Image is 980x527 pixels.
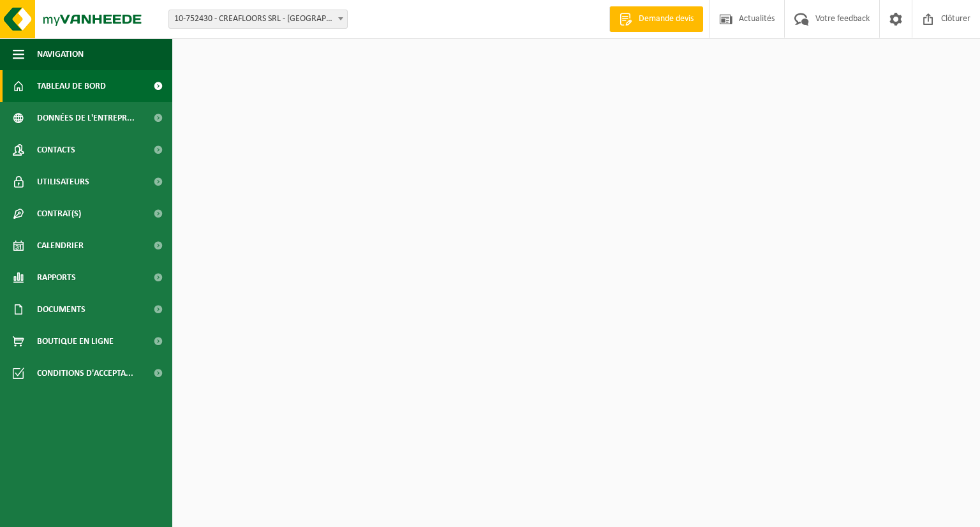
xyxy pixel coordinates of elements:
[37,134,75,166] span: Contacts
[635,13,697,26] span: Demande devis
[37,230,84,262] span: Calendrier
[37,262,76,293] span: Rapports
[37,357,133,389] span: Conditions d'accepta...
[37,38,84,70] span: Navigation
[609,6,703,32] a: Demande devis
[37,166,89,198] span: Utilisateurs
[37,102,135,134] span: Données de l'entrepr...
[169,10,347,28] span: 10-752430 - CREAFLOORS SRL - FLÉMALLE
[37,198,81,230] span: Contrat(s)
[37,325,114,357] span: Boutique en ligne
[37,70,106,102] span: Tableau de bord
[168,10,348,29] span: 10-752430 - CREAFLOORS SRL - FLÉMALLE
[37,293,85,325] span: Documents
